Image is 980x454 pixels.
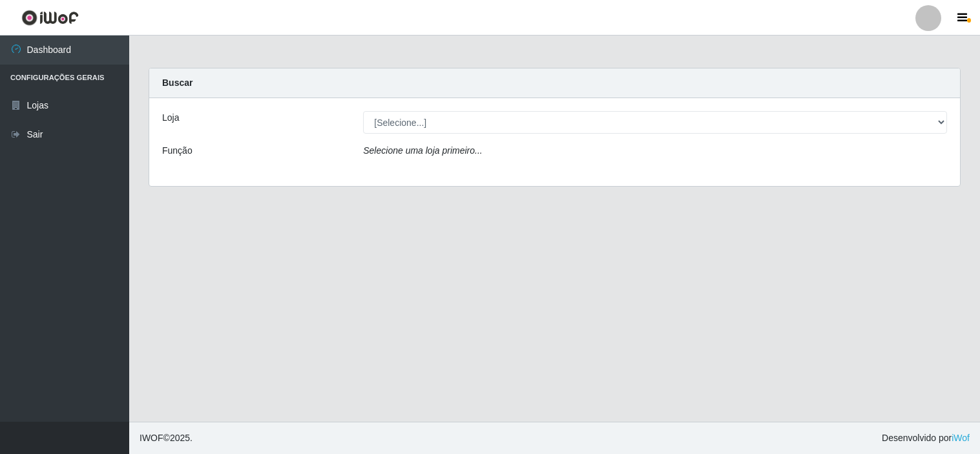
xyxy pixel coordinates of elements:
[952,433,970,443] a: iWof
[363,145,482,156] i: Selecione uma loja primeiro...
[162,77,193,88] strong: Buscar
[162,144,193,158] label: Função
[140,433,163,443] span: IWOF
[882,431,970,445] span: Desenvolvido por
[162,111,179,125] label: Loja
[21,10,79,26] img: CoreUI Logo
[140,431,193,445] span: © 2025 .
